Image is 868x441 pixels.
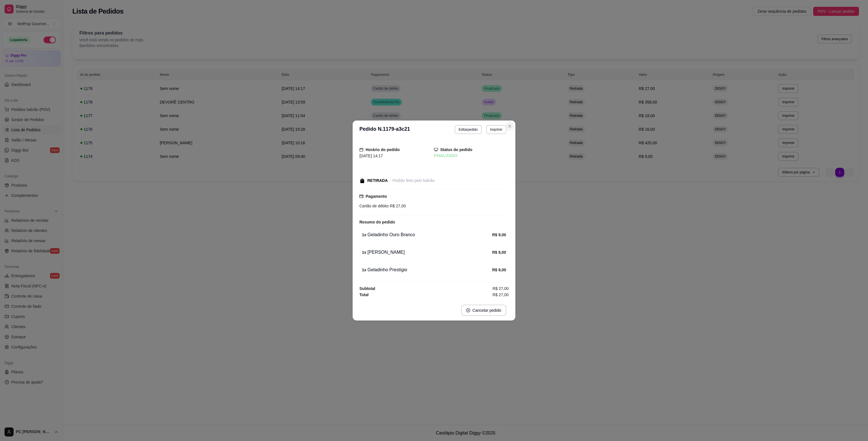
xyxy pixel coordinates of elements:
span: R$ 27,00 [389,204,406,208]
h3: Pedido N. 1179-a3c21 [359,125,410,134]
strong: R$ 9,00 [492,233,506,237]
strong: Resumo do pedido [359,220,395,224]
button: Editarpedido [455,125,481,134]
span: Cartão de débito [359,204,389,208]
span: [DATE] 14:17 [359,154,383,158]
strong: Pagamento [366,194,387,199]
strong: 1 x [362,268,366,272]
span: R$ 27,00 [492,285,509,292]
strong: R$ 9,00 [492,250,506,255]
strong: Horário do pedido [366,147,400,152]
strong: R$ 9,00 [492,268,506,272]
div: RETIRADA [367,178,388,184]
span: close-circle [466,308,470,312]
span: R$ 27,00 [492,292,509,298]
span: desktop [434,148,438,152]
div: Geladinho Ouro Branco [362,231,492,238]
div: Geladinho Prestígio [362,266,492,273]
strong: Subtotal [359,286,375,291]
div: - Pedido feito pelo balcão [390,178,435,184]
span: credit-card [359,194,363,198]
strong: Status do pedido [440,147,472,152]
strong: Total [359,292,368,297]
div: FINALIZADO [434,153,509,159]
strong: 1 x [362,250,366,255]
button: Close [505,122,514,131]
strong: 1 x [362,233,366,237]
span: calendar [359,148,363,152]
div: [PERSON_NAME] [362,249,492,256]
button: Imprimir [486,125,506,134]
button: close-circleCancelar pedido [461,305,506,316]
